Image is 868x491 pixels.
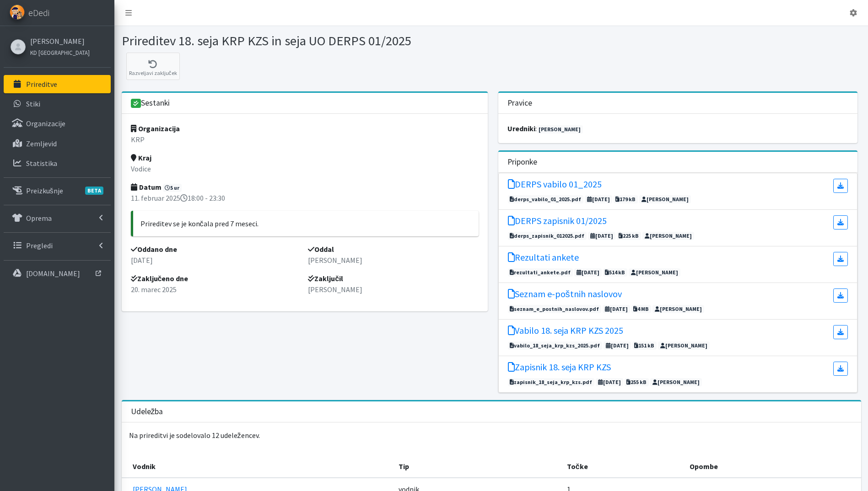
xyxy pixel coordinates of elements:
[508,215,607,229] a: DERPS zapisnik 01/2025
[4,236,111,255] a: Pregledi
[140,218,472,229] p: Prireditev se je končala pred 7 meseci.
[507,157,537,167] h3: Priponke
[508,325,623,339] a: Vabilo 18. seja KRP KZS 2025
[614,195,638,203] span: 179 kB
[4,75,111,93] a: Prireditve
[163,184,182,192] span: 5 ur
[308,245,334,254] strong: Oddal
[642,232,694,240] span: [PERSON_NAME]
[4,209,111,227] a: Oprema
[658,342,710,350] span: [PERSON_NAME]
[498,114,858,143] div: :
[629,268,680,277] span: [PERSON_NAME]
[393,455,561,478] th: Tip
[26,186,63,195] p: Preizkušnje
[639,195,691,203] span: [PERSON_NAME]
[4,264,111,283] a: [DOMAIN_NAME]
[508,288,622,299] h5: Seznam e-poštnih naslovov
[508,179,602,190] h5: DERPS vabilo 01_2025
[508,215,607,226] h5: DERPS zapisnik 01/2025
[684,455,861,478] th: Opombe
[617,232,642,240] span: 225 kB
[650,378,702,386] span: [PERSON_NAME]
[508,325,623,336] h5: Vabilo 18. seja KRP KZS 2025
[537,125,583,133] a: [PERSON_NAME]
[26,269,80,278] p: [DOMAIN_NAME]
[632,342,657,350] span: 151 kB
[10,5,25,20] img: eDedi
[508,342,603,350] span: vabilo_18_seja_krp_kzs_2025.pdf
[4,181,111,200] a: PreizkušnjeBETA
[508,179,602,193] a: DERPS vabilo 01_2025
[131,192,479,203] p: 11. februar 2025 18:00 - 23:30
[507,124,535,133] strong: uredniki
[652,305,704,313] span: [PERSON_NAME]
[122,422,861,448] p: Na prireditvi je sodelovalo 12 udeležencev.
[625,378,649,386] span: 255 kB
[30,36,90,47] a: [PERSON_NAME]
[508,305,602,313] span: seznam_e_postnih_naslovov.pdf
[4,154,111,172] a: Statistika
[508,362,611,376] a: Zapisnik 18. seja KRP KZS
[585,195,612,203] span: [DATE]
[26,99,40,108] p: Stiki
[596,378,623,386] span: [DATE]
[131,407,163,416] h3: Udeležba
[28,6,49,20] span: eDedi
[131,134,479,145] p: KRP
[26,119,65,128] p: Organizacije
[508,195,584,203] span: derps_vabilo_01_2025.pdf
[4,134,111,153] a: Zemljevid
[308,255,479,266] p: [PERSON_NAME]
[30,49,90,56] small: KD [GEOGRAPHIC_DATA]
[131,284,302,295] p: 20. marec 2025
[588,232,615,240] span: [DATE]
[508,268,573,277] span: rezultati_ankete.pdf
[604,342,631,350] span: [DATE]
[308,274,343,283] strong: Zaključil
[122,33,488,49] h1: Prireditev 18. seja KRP KZS in seja UO DERPS 01/2025
[631,305,652,313] span: 4 MB
[131,255,302,266] p: [DATE]
[507,98,532,108] h3: Pravice
[131,274,189,283] strong: Zaključeno dne
[131,163,479,174] p: Vodice
[574,268,602,277] span: [DATE]
[508,252,579,263] h5: Rezultati ankete
[508,378,595,386] span: zapisnik_18_seja_krp_kzs.pdf
[508,252,579,266] a: Rezultati ankete
[603,268,628,277] span: 514 kB
[131,124,180,133] strong: Organizacija
[4,114,111,133] a: Organizacije
[26,80,57,89] p: Prireditve
[26,159,57,168] p: Statistika
[122,455,394,478] th: Vodnik
[603,305,630,313] span: [DATE]
[126,53,180,80] button: Razveljavi zaključek
[26,241,53,250] p: Pregledi
[508,288,622,303] a: Seznam e-poštnih naslovov
[4,95,111,113] a: Stiki
[508,232,587,240] span: derps_zapisnik_012025.pdf
[85,187,103,195] span: BETA
[30,47,90,58] a: KD [GEOGRAPHIC_DATA]
[26,213,52,223] p: Oprema
[131,98,170,108] h3: Sestanki
[308,284,479,295] p: [PERSON_NAME]
[131,153,151,162] strong: Kraj
[131,245,177,254] strong: Oddano dne
[26,139,57,148] p: Zemljevid
[131,182,162,192] strong: Datum
[508,362,611,373] h5: Zapisnik 18. seja KRP KZS
[561,455,684,478] th: Točke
